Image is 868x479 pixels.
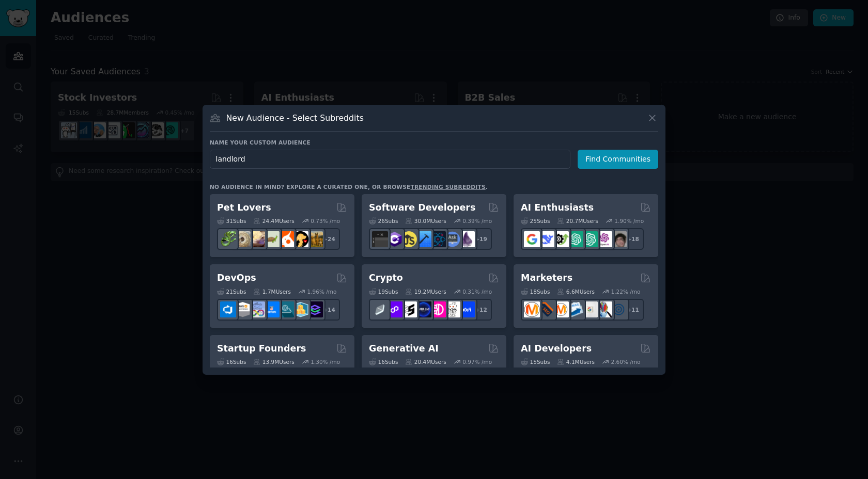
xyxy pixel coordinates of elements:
img: content_marketing [524,301,540,317]
img: csharp [386,231,402,247]
h2: Startup Founders [217,342,306,355]
a: trending subreddits [410,184,485,190]
div: 2.60 % /mo [611,358,641,365]
div: 30.0M Users [405,217,446,225]
div: 6.6M Users [557,288,595,295]
img: CryptoNews [444,301,460,317]
img: elixir [459,231,475,247]
div: 24.4M Users [253,217,294,225]
div: No audience in mind? Explore a curated one, or browse . [210,183,488,190]
div: 0.39 % /mo [462,217,492,225]
div: + 18 [622,228,644,250]
img: ethstaker [401,301,417,317]
img: Docker_DevOps [249,301,265,317]
div: 19.2M Users [405,288,446,295]
div: + 19 [470,228,492,250]
img: turtle [263,231,280,247]
img: OnlineMarketing [611,301,627,317]
img: MarketingResearch [596,301,612,317]
img: PlatformEngineers [307,301,323,317]
div: 0.31 % /mo [462,288,492,295]
img: GoogleGeminiAI [524,231,540,247]
img: AItoolsCatalog [553,231,569,247]
img: ethfinance [372,301,388,317]
div: 16 Sub s [217,358,246,365]
img: platformengineering [278,301,294,317]
div: 1.22 % /mo [611,288,641,295]
div: 1.30 % /mo [311,358,340,365]
div: 19 Sub s [369,288,398,295]
div: 21 Sub s [217,288,246,295]
img: web3 [415,301,431,317]
img: ArtificalIntelligence [611,231,627,247]
img: software [372,231,388,247]
div: 16 Sub s [369,358,398,365]
img: learnjavascript [401,231,417,247]
div: 26 Sub s [369,217,398,225]
div: 13.9M Users [253,358,294,365]
img: googleads [582,301,598,317]
img: DeepSeek [538,231,554,247]
div: + 11 [622,299,644,321]
h3: New Audience - Select Subreddits [226,113,364,123]
img: ballpython [235,231,251,247]
img: Emailmarketing [567,301,583,317]
img: 0xPolygon [386,301,402,317]
div: 31 Sub s [217,217,246,225]
h2: AI Developers [521,342,592,355]
h2: DevOps [217,272,256,284]
img: leopardgeckos [249,231,265,247]
h2: AI Enthusiasts [521,201,594,214]
div: 1.96 % /mo [307,288,337,295]
img: bigseo [538,301,554,317]
img: chatgpt_prompts_ [582,231,598,247]
img: AskMarketing [553,301,569,317]
div: + 14 [318,299,340,321]
img: dogbreed [307,231,323,247]
div: 25 Sub s [521,217,550,225]
div: 20.4M Users [405,358,446,365]
h2: Marketers [521,272,572,284]
h2: Crypto [369,272,403,284]
div: 1.90 % /mo [614,217,644,225]
img: reactnative [430,231,446,247]
input: Pick a short name, like "Digital Marketers" or "Movie-Goers" [210,150,570,169]
img: DevOpsLinks [263,301,280,317]
img: AskComputerScience [444,231,460,247]
img: defi_ [459,301,475,317]
button: Find Communities [578,150,658,169]
img: defiblockchain [430,301,446,317]
div: + 24 [318,228,340,250]
div: 20.7M Users [557,217,598,225]
div: 1.7M Users [253,288,291,295]
img: AWS_Certified_Experts [235,301,251,317]
img: PetAdvice [292,231,308,247]
div: + 12 [470,299,492,321]
div: 18 Sub s [521,288,550,295]
div: 4.1M Users [557,358,595,365]
h2: Generative AI [369,342,439,355]
img: OpenAIDev [596,231,612,247]
img: aws_cdk [292,301,308,317]
img: iOSProgramming [415,231,431,247]
div: 15 Sub s [521,358,550,365]
div: 0.73 % /mo [311,217,340,225]
h2: Pet Lovers [217,201,271,214]
div: 0.97 % /mo [462,358,492,365]
h2: Software Developers [369,201,475,214]
img: cockatiel [278,231,294,247]
img: azuredevops [220,301,236,317]
h3: Name your custom audience [210,139,658,146]
img: chatgpt_promptDesign [567,231,583,247]
img: herpetology [220,231,236,247]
